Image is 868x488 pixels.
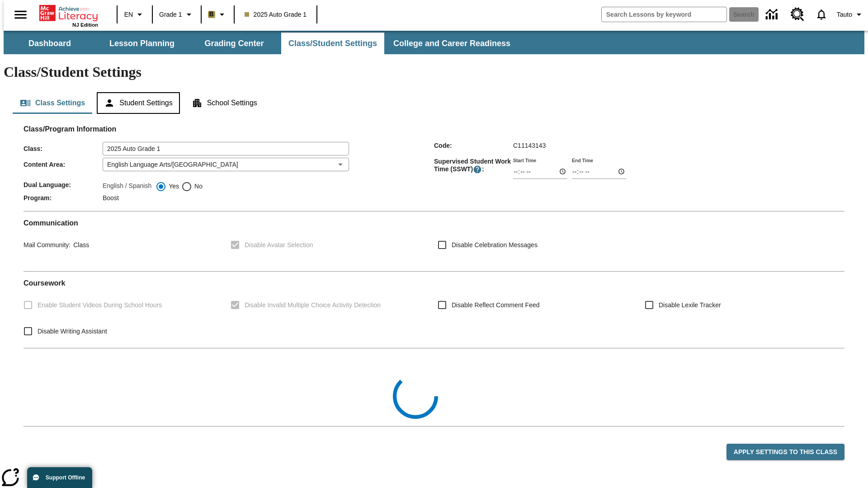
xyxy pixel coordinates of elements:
[24,219,844,264] div: Communication
[4,31,864,54] div: SubNavbar
[24,125,844,133] h2: Class/Program Information
[473,165,482,174] button: Supervised Student Work Time is the timeframe when students can take LevelSet and when lessons ar...
[124,10,133,19] span: EN
[39,3,98,28] div: Home
[184,92,264,114] button: School Settings
[103,194,119,202] span: Boost
[71,241,89,249] span: Class
[602,7,726,22] input: search field
[4,33,519,54] div: SubNavbar
[159,10,182,19] span: Grade 1
[24,134,844,204] div: Class/Program Information
[24,194,103,202] span: Program :
[13,92,855,114] div: Class/Student Settings
[24,181,103,188] span: Dual Language :
[120,6,149,23] button: Language: EN, Select a language
[24,219,844,227] h2: Communication
[209,9,214,20] span: B
[452,240,538,250] span: Disable Celebration Messages
[97,33,187,54] button: Lesson Planning
[245,240,313,250] span: Disable Avatar Selection
[97,92,179,114] button: Student Settings
[39,4,98,22] a: Home
[281,33,384,54] button: Class/Student Settings
[4,64,864,80] h1: Class/Student Settings
[24,279,844,287] h2: Course work
[245,300,381,310] span: Disable Invalid Multiple Choice Activity Detection
[5,33,95,54] button: Dashboard
[24,161,103,168] span: Content Area :
[72,22,98,28] span: NJ Edition
[38,327,107,336] span: Disable Writing Assistant
[434,158,513,174] span: Supervised Student Work Time (SSWT) :
[189,33,279,54] button: Grading Center
[572,157,593,164] label: End Time
[434,142,513,149] span: Code :
[24,279,844,341] div: Coursework
[38,300,162,310] span: Enable Student Videos During School Hours
[24,356,844,419] div: Class Collections
[156,6,198,23] button: Grade: Grade 1, Select a grade
[103,181,151,192] label: English / Spanish
[245,10,307,19] span: 2025 Auto Grade 1
[103,142,349,155] input: Class
[452,300,540,310] span: Disable Reflect Comment Feed
[833,6,868,23] button: Profile/Settings
[204,6,231,23] button: Boost Class color is light brown. Change class color
[46,474,85,481] span: Support Offline
[192,182,203,191] span: No
[513,157,536,164] label: Start Time
[27,467,92,488] button: Support Offline
[785,2,810,27] a: Resource Center, Will open in new tab
[166,182,179,191] span: Yes
[24,145,103,152] span: Class :
[386,33,518,54] button: College and Career Readiness
[726,444,844,460] button: Apply Settings to this Class
[760,2,785,27] a: Data Center
[103,158,349,171] div: English Language Arts/[GEOGRAPHIC_DATA]
[659,300,721,310] span: Disable Lexile Tracker
[24,241,71,249] span: Mail Community :
[837,10,852,19] span: Tauto
[7,1,34,28] button: Open side menu
[810,3,833,26] a: Notifications
[13,92,92,114] button: Class Settings
[513,142,546,149] span: C11143143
